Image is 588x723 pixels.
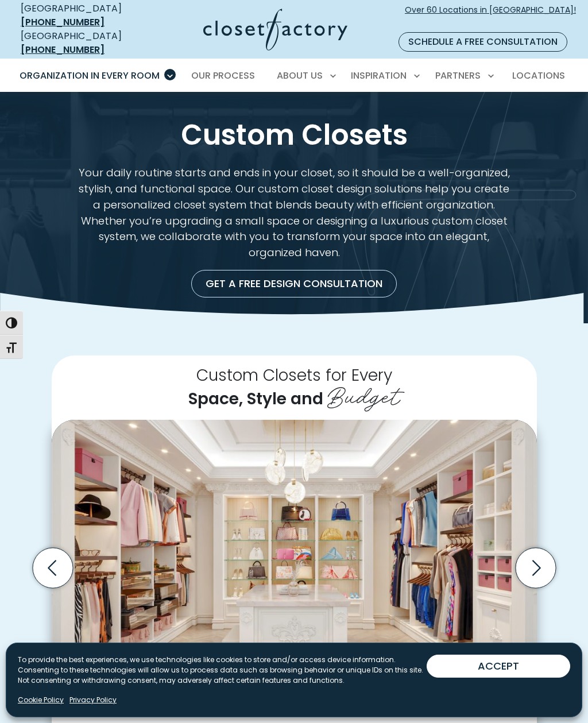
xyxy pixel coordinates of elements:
a: [PHONE_NUMBER] [21,43,105,56]
div: [GEOGRAPHIC_DATA] [21,29,146,57]
span: Custom Closets for Every [196,364,392,386]
span: Partners [435,69,481,82]
p: To provide the best experiences, we use technologies like cookies to store and/or access device i... [18,655,427,686]
a: Cookie Policy [18,695,64,705]
span: Locations [512,69,565,82]
button: ACCEPT [427,655,570,678]
nav: Primary Menu [11,60,577,92]
span: Inspiration [351,69,407,82]
img: Closet Factory Logo [203,9,347,51]
span: Budget [327,376,400,412]
span: Our Process [191,69,255,82]
span: About Us [277,69,323,82]
h1: Custom Closets [29,119,559,151]
span: Over 60 Locations in [GEOGRAPHIC_DATA]! [405,4,576,28]
a: [PHONE_NUMBER] [21,16,105,29]
a: Get a Free Design Consultation [191,270,397,297]
button: Previous slide [28,543,78,593]
a: Privacy Policy [69,695,117,705]
a: Schedule a Free Consultation [399,32,567,52]
div: [GEOGRAPHIC_DATA] [21,2,146,29]
span: Space, Style and [188,387,323,410]
img: White walk-in closet with ornate trim and crown molding, featuring glass shelving [52,420,537,685]
p: Your daily routine starts and ends in your closet, so it should be a well-organized, stylish, and... [74,165,514,261]
button: Next slide [511,543,560,593]
span: Organization in Every Room [20,69,160,82]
